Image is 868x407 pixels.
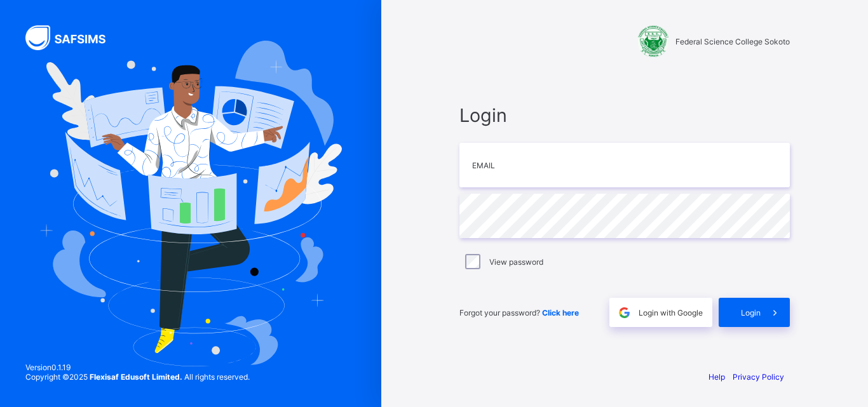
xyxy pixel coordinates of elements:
span: Federal Science College Sokoto [675,37,790,46]
a: Click here [542,308,579,317]
a: Help [709,372,725,382]
span: Login [459,104,790,126]
span: Version 0.1.19 [25,363,250,372]
span: Login with Google [639,308,703,317]
span: Forgot your password? [459,308,579,317]
strong: Flexisaf Edusoft Limited. [90,372,182,382]
span: Login [741,308,761,317]
img: google.396cfc9801f0270233282035f929180a.svg [617,305,632,320]
label: View password [489,257,543,267]
a: Privacy Policy [733,372,784,382]
img: SAFSIMS Logo [25,25,121,50]
img: Hero Image [39,41,342,366]
span: Copyright © 2025 All rights reserved. [25,372,250,382]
